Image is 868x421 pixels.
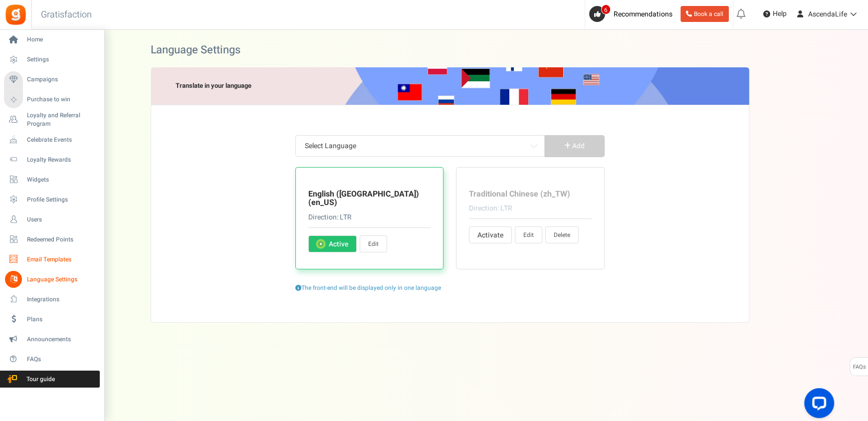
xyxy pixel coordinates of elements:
[770,9,787,19] span: Help
[308,190,431,208] h3: English ([GEOGRAPHIC_DATA]) (en_US)
[4,311,100,328] a: Plans
[4,51,100,68] a: Settings
[30,5,103,25] h3: Gratisfaction
[759,6,791,22] a: Help
[589,6,676,22] a: 6 Recommendations
[4,291,100,308] a: Integrations
[4,31,100,48] a: Home
[151,45,240,55] h2: Language Settings
[27,275,97,284] span: Language Settings
[27,55,97,64] span: Settings
[27,215,97,224] span: Users
[680,6,729,22] a: Book a call
[27,35,97,44] span: Home
[4,111,100,128] a: Loyalty and Referral Program
[469,204,592,213] p: Direction: LTR
[4,271,100,288] a: Language Settings
[4,131,100,148] a: Celebrate Events
[545,226,579,243] a: Delete
[4,331,100,348] a: Announcements
[4,231,100,248] a: Redeemed Points
[614,9,672,19] span: Recommendations
[360,235,387,252] a: Edit
[4,91,100,108] a: Purchase to win
[27,75,97,84] span: Campaigns
[301,137,539,155] span: Select Language
[4,251,100,268] a: Email Templates
[27,235,97,244] span: Redeemed Points
[4,351,100,368] a: FAQs
[515,226,542,243] a: Edit
[601,4,611,14] span: 6
[308,212,431,222] p: Direction: LTR
[27,355,97,364] span: FAQs
[27,111,100,128] span: Loyalty and Referral Program
[4,71,100,88] a: Campaigns
[27,335,97,344] span: Announcements
[4,171,100,188] a: Widgets
[27,176,97,184] span: Widgets
[295,135,545,157] span: Select Language
[27,315,97,324] span: Plans
[27,255,97,264] span: Email Templates
[329,239,348,249] span: Active
[469,190,592,199] h3: Traditional Chinese (zh_TW)
[27,295,97,304] span: Integrations
[27,136,97,144] span: Celebrate Events
[176,82,251,89] h5: Translate in your language
[4,151,100,168] a: Loyalty Rewards
[808,9,847,19] span: AscendaLife
[27,196,97,204] span: Profile Settings
[4,191,100,208] a: Profile Settings
[27,156,97,164] span: Loyalty Rewards
[4,211,100,228] a: Users
[27,95,97,104] span: Purchase to win
[477,230,501,240] span: Activate
[853,358,866,377] span: FAQs
[4,3,27,26] img: Gratisfaction
[4,375,74,384] span: Tour guide
[295,284,605,292] div: The front-end will be displayed only in one language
